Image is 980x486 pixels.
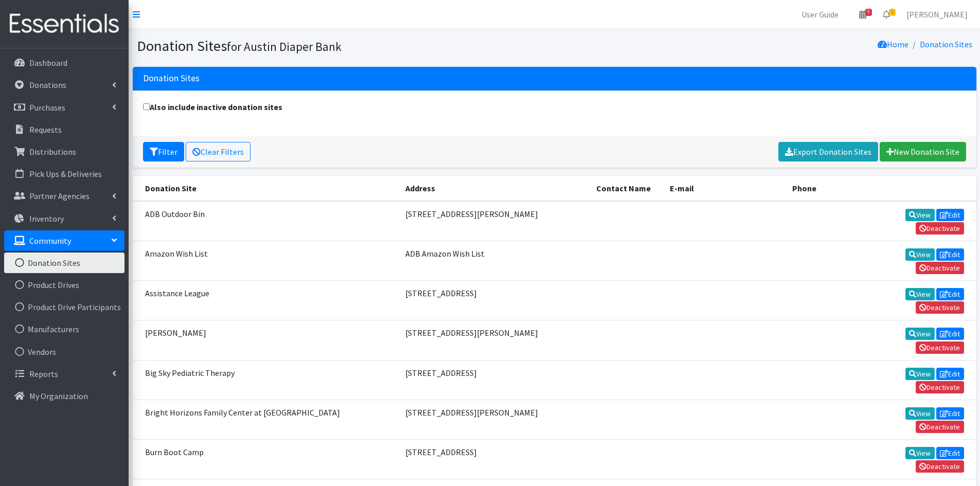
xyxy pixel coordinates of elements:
a: Manufacturers [4,319,124,339]
p: Requests [29,124,62,135]
td: Amazon Wish List [133,241,399,280]
th: Contact Name [590,176,664,201]
a: Edit [936,328,964,340]
a: Deactivate [916,381,964,393]
td: Bright Horizons Family Center at [GEOGRAPHIC_DATA] [133,400,399,439]
td: ADB Amazon Wish List [399,241,590,280]
a: Distributions [4,141,124,162]
a: Deactivate [916,301,964,314]
a: View [905,447,935,459]
label: Also include inactive donation sites [143,101,282,113]
a: Deactivate [916,421,964,433]
a: Donations [4,75,124,95]
td: [STREET_ADDRESS] [399,281,590,320]
a: Pick Ups & Deliveries [4,164,124,184]
a: Dashboard [4,52,124,73]
th: E-mail [664,176,786,201]
a: Community [4,230,124,251]
a: View [905,209,935,221]
span: 1 [889,9,896,16]
a: Edit [936,248,964,261]
h3: Donation Sites [143,73,200,84]
a: Deactivate [916,460,964,473]
th: Address [399,176,590,201]
p: My Organization [29,391,88,401]
a: 1 [875,4,898,25]
a: User Guide [793,4,847,25]
p: Inventory [29,213,64,224]
th: Donation Site [133,176,399,201]
a: View [905,328,935,340]
a: Reports [4,364,124,384]
p: Partner Agencies [29,191,90,201]
a: Home [878,39,908,49]
a: Product Drives [4,275,124,295]
td: [STREET_ADDRESS][PERSON_NAME] [399,320,590,360]
a: Vendors [4,341,124,362]
a: Product Drive Participants [4,297,124,317]
a: 8 [851,4,875,25]
a: Deactivate [916,222,964,235]
td: [STREET_ADDRESS][PERSON_NAME] [399,400,590,439]
a: Donation Sites [4,253,124,273]
a: Edit [936,407,964,420]
a: Edit [936,288,964,300]
a: View [905,407,935,420]
a: Edit [936,209,964,221]
a: Donation Sites [920,39,972,49]
a: View [905,368,935,380]
a: Deactivate [916,341,964,354]
button: Filter [143,142,184,161]
h1: Donation Sites [137,37,551,55]
a: Requests [4,119,124,140]
span: 8 [865,9,872,16]
a: My Organization [4,386,124,406]
a: Inventory [4,208,124,229]
a: View [905,288,935,300]
td: [STREET_ADDRESS] [399,439,590,479]
p: Community [29,236,71,246]
p: Purchases [29,102,65,113]
a: Export Donation Sites [778,142,878,161]
img: HumanEssentials [4,7,124,41]
th: Phone [786,176,867,201]
small: for Austin Diaper Bank [227,39,342,54]
a: Deactivate [916,262,964,274]
td: Big Sky Pediatric Therapy [133,360,399,400]
a: Partner Agencies [4,186,124,206]
a: View [905,248,935,261]
a: New Donation Site [880,142,966,161]
td: Assistance League [133,281,399,320]
td: [STREET_ADDRESS][PERSON_NAME] [399,201,590,241]
a: Clear Filters [186,142,251,161]
a: Purchases [4,97,124,118]
td: ADB Outdoor Bin [133,201,399,241]
td: [PERSON_NAME] [133,320,399,360]
p: Donations [29,80,66,90]
td: [STREET_ADDRESS] [399,360,590,400]
a: Edit [936,447,964,459]
a: [PERSON_NAME] [898,4,976,25]
input: Also include inactive donation sites [143,103,150,110]
p: Pick Ups & Deliveries [29,169,102,179]
p: Distributions [29,147,76,157]
p: Reports [29,369,58,379]
p: Dashboard [29,58,67,68]
td: Burn Boot Camp [133,439,399,479]
a: Edit [936,368,964,380]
